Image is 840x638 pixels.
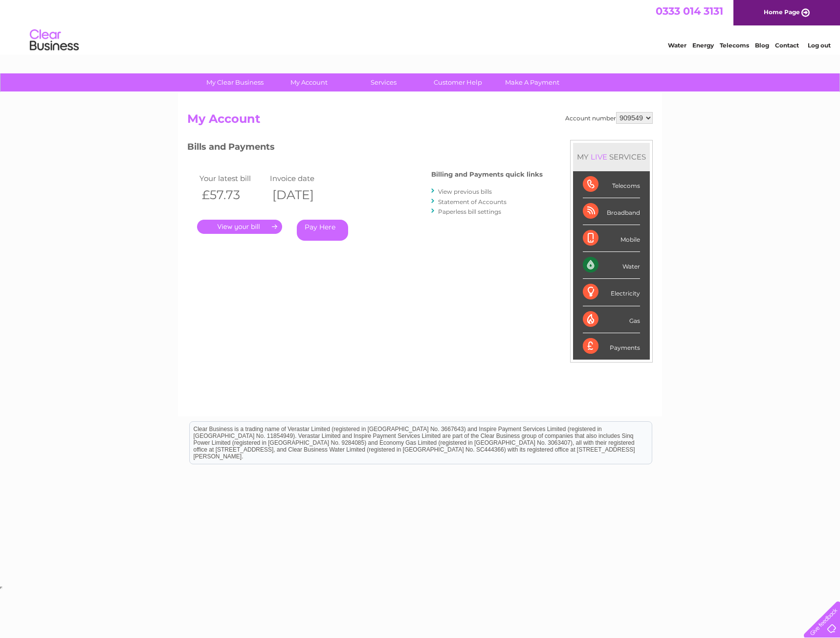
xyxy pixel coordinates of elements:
[438,188,492,195] a: View previous bills
[565,112,653,124] div: Account number
[656,5,723,17] a: 0333 014 3131
[589,152,609,161] div: LIVE
[583,198,640,225] div: Broadband
[583,333,640,360] div: Payments
[267,185,338,205] th: [DATE]
[573,143,650,171] div: MY SERVICES
[431,171,543,178] h4: Billing and Payments quick links
[755,42,769,49] a: Blog
[583,171,640,198] div: Telecoms
[418,73,498,91] a: Customer Help
[197,172,267,185] td: Your latest bill
[720,42,749,49] a: Telecoms
[297,220,348,241] a: Pay Here
[583,306,640,333] div: Gas
[197,220,282,234] a: .
[583,252,640,279] div: Water
[269,73,350,91] a: My Account
[29,25,79,55] img: logo.png
[668,42,686,49] a: Water
[438,198,507,205] a: Statement of Accounts
[343,73,424,91] a: Services
[190,5,652,47] div: Clear Business is a trading name of Verastar Limited (registered in [GEOGRAPHIC_DATA] No. 3667643...
[808,42,831,49] a: Log out
[267,172,338,185] td: Invoice date
[195,73,275,91] a: My Clear Business
[583,225,640,252] div: Mobile
[492,73,573,91] a: Make A Payment
[692,42,714,49] a: Energy
[438,208,501,215] a: Paperless bill settings
[187,140,543,157] h3: Bills and Payments
[583,279,640,306] div: Electricity
[775,42,799,49] a: Contact
[187,112,653,131] h2: My Account
[197,185,267,205] th: £57.73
